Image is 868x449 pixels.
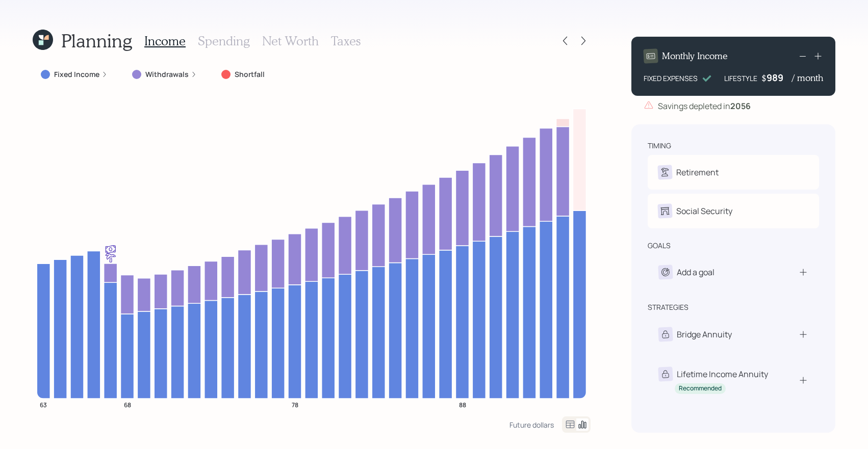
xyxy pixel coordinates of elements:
[676,166,719,178] div: Retirement
[724,73,757,84] div: LIFESTYLE
[292,400,298,409] tspan: 78
[648,302,688,312] div: strategies
[54,69,99,80] label: Fixed Income
[676,205,732,217] div: Social Security
[648,141,671,151] div: timing
[145,69,189,80] label: Withdrawals
[767,71,792,84] div: 989
[40,400,47,409] tspan: 63
[761,72,767,84] h4: $
[262,34,319,48] h3: Net Worth
[658,100,751,112] div: Savings depleted in
[144,34,186,48] h3: Income
[61,30,132,51] h1: Planning
[124,400,131,409] tspan: 68
[235,69,265,80] label: Shortfall
[662,50,728,62] h4: Monthly Income
[792,72,823,84] h4: / month
[730,100,751,112] b: 2056
[677,368,768,380] div: Lifetime Income Annuity
[677,328,732,340] div: Bridge Annuity
[644,73,698,84] div: FIXED EXPENSES
[331,34,361,48] h3: Taxes
[677,266,714,278] div: Add a goal
[459,400,466,409] tspan: 88
[648,241,671,251] div: goals
[509,420,554,430] div: Future dollars
[198,34,250,48] h3: Spending
[679,384,722,393] div: Recommended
